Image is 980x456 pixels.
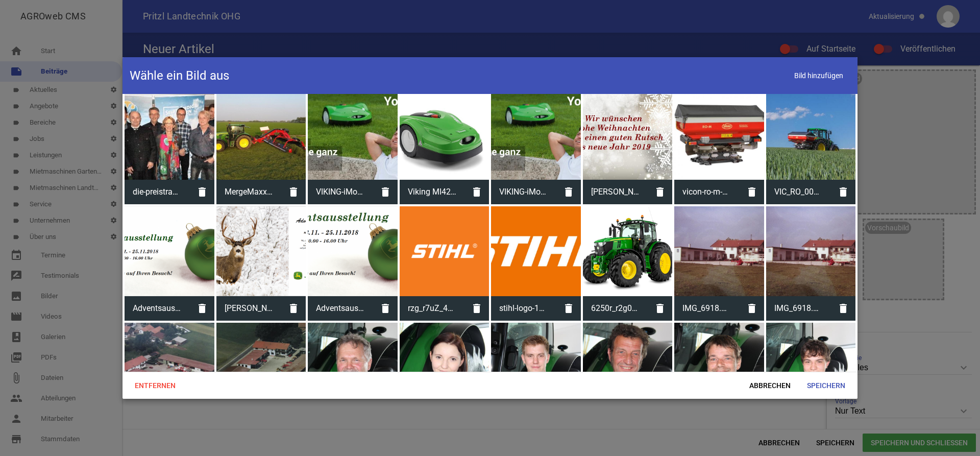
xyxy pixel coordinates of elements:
[400,295,465,322] span: rzg_r7uZ_400x400.png
[373,296,398,321] i: delete
[787,65,850,86] span: Bild hinzufügen
[190,296,214,321] i: delete
[308,295,373,322] span: Adventsausstellung Weihnachtskugel 2018.png
[400,179,465,205] span: Viking MI422.jpg
[583,295,648,322] span: 6250r_r2g001346_large_0207e11cc0fb8a81e9690849eace258e4cd04051.png
[125,179,190,205] span: die-preistraeger-und-ihre-laudatoren-von-500x297.jpg
[674,179,740,205] span: vicon-ro-m-geospread,8209b62d-1.jpg
[583,179,648,205] span: Frohe Weihnachten.jpg
[766,295,831,322] span: IMG_6918.JPG
[125,295,190,322] span: Adventsausstellung Weihnachtsk2018.png
[831,296,855,321] i: delete
[766,179,831,205] span: VIC_RO_0003.jpg_width500.jpg
[648,296,672,321] i: delete
[281,296,306,321] i: delete
[216,295,282,322] span: Hirsch Adventsausstellung 2018.png
[127,376,184,395] span: Entfernen
[491,179,556,205] span: VIKING-iMow-Headerteaser.jpg
[216,179,282,205] span: MergeMaxx.jpg
[831,180,855,204] i: delete
[308,179,373,205] span: VIKING-iMow-Headerteaser.jpg
[556,180,581,204] i: delete
[674,295,740,322] span: IMG_6918.JPG
[281,180,306,204] i: delete
[130,67,229,84] h4: Wähle ein Bild aus
[648,180,672,204] i: delete
[556,296,581,321] i: delete
[740,180,764,204] i: delete
[464,296,489,321] i: delete
[190,180,214,204] i: delete
[491,295,556,322] span: stihl-logo-1200px.jpg
[740,296,764,321] i: delete
[799,376,853,395] span: Speichern
[373,180,398,204] i: delete
[741,376,799,395] span: Abbrechen
[464,180,489,204] i: delete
